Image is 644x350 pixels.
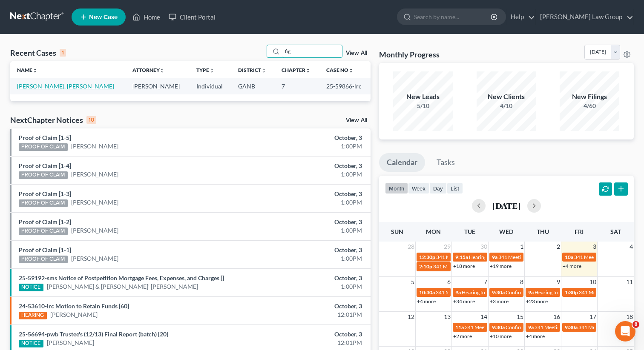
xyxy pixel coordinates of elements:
[128,9,164,25] a: Home
[379,49,440,60] h3: Monthly Progress
[19,199,68,207] div: PROOF OF CLAIM
[499,228,513,235] span: Wed
[253,254,362,263] div: 1:00PM
[419,289,435,296] span: 10:30a
[477,102,536,110] div: 4/10
[209,68,214,73] i: unfold_more
[71,226,118,235] a: [PERSON_NAME]
[526,298,548,304] a: +23 more
[506,9,535,25] a: Help
[19,246,71,253] a: Proof of Claim [1-1]
[575,228,584,235] span: Fri
[253,226,362,235] div: 1:00PM
[253,198,362,207] div: 1:00PM
[492,324,505,330] span: 9:30a
[535,324,611,330] span: 341 Meeting for [PERSON_NAME]
[19,302,129,310] a: 24-53610-lrc Motion to Retain Funds [60]
[492,201,520,210] h2: [DATE]
[419,263,432,270] span: 2:10p
[393,102,453,110] div: 5/10
[465,324,541,330] span: 341 Meeting for [PERSON_NAME]
[282,67,310,73] a: Chapterunfold_more
[379,153,425,172] a: Calendar
[483,277,488,287] span: 7
[19,134,71,141] a: Proof of Claim [1-5]
[19,312,47,319] div: HEARING
[10,48,66,58] div: Recent Cases
[480,312,488,322] span: 14
[19,256,68,263] div: PROOF OF CLAIM
[190,78,231,94] td: Individual
[282,45,342,57] input: Search by name...
[164,9,220,25] a: Client Portal
[19,284,43,291] div: NOTICE
[50,310,98,319] a: [PERSON_NAME]
[560,102,619,110] div: 4/60
[453,298,475,304] a: +34 more
[10,115,96,125] div: NextChapter Notices
[492,289,505,296] span: 9:30a
[410,277,415,287] span: 5
[253,330,362,339] div: October, 3
[453,333,472,339] a: +2 more
[60,49,66,57] div: 1
[469,254,535,260] span: Hearing for [PERSON_NAME]
[436,254,539,260] span: 341 Meeting for [PERSON_NAME][US_STATE]
[528,289,534,296] span: 9a
[436,289,512,296] span: 341 Meeting for [PERSON_NAME]
[238,67,266,73] a: Districtunfold_more
[19,171,68,179] div: PROOF OF CLAIM
[414,9,492,25] input: Search by name...
[407,312,415,322] span: 12
[490,333,512,339] a: +10 more
[17,67,37,73] a: Nameunfold_more
[625,312,634,322] span: 18
[625,277,634,287] span: 11
[319,78,371,94] td: 25-59866-lrc
[86,116,96,124] div: 10
[385,182,408,194] button: month
[253,134,362,142] div: October, 3
[253,246,362,254] div: October, 3
[462,289,528,296] span: Hearing for [PERSON_NAME]
[346,50,367,56] a: View All
[560,92,619,102] div: New Filings
[629,242,634,252] span: 4
[537,228,549,235] span: Thu
[19,340,43,347] div: NOTICE
[393,92,453,102] div: New Leads
[47,282,198,291] a: [PERSON_NAME] & [PERSON_NAME]' [PERSON_NAME]
[565,254,573,260] span: 10a
[47,339,94,347] a: [PERSON_NAME]
[443,312,451,322] span: 13
[556,277,561,287] span: 9
[528,324,534,330] span: 9a
[526,333,545,339] a: +4 more
[552,312,561,322] span: 16
[516,312,524,322] span: 15
[490,298,509,304] a: +3 more
[519,277,524,287] span: 8
[407,242,415,252] span: 28
[160,68,165,73] i: unfold_more
[261,68,266,73] i: unfold_more
[71,142,118,151] a: [PERSON_NAME]
[536,9,633,25] a: [PERSON_NAME] Law Group
[326,67,354,73] a: Case Nounfold_more
[592,242,597,252] span: 3
[453,263,475,269] a: +18 more
[253,302,362,310] div: October, 3
[253,274,362,282] div: October, 3
[556,242,561,252] span: 2
[19,143,68,151] div: PROOF OF CLAIM
[490,263,512,269] a: +19 more
[346,117,367,123] a: View All
[19,228,68,235] div: PROOF OF CLAIM
[19,274,224,282] a: 25-59192-sms Notice of Postpetition Mortgage Fees, Expenses, and Charges []
[419,254,435,260] span: 12:30p
[231,78,275,94] td: GANB
[417,298,436,304] a: +4 more
[126,78,189,94] td: [PERSON_NAME]
[305,68,310,73] i: unfold_more
[519,242,524,252] span: 1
